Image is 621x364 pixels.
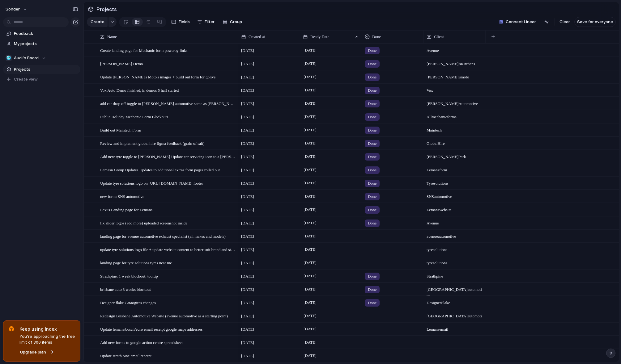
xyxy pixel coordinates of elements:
span: Strathpine: 1 week blockout, tooltip [100,272,158,279]
span: Done [368,167,376,173]
span: [DATE] [302,126,318,134]
span: [DATE] [241,127,254,133]
span: [DATE] [241,300,254,306]
div: 🥶 [6,55,12,61]
span: [DATE] [241,353,254,359]
span: Group [230,19,242,25]
span: Audi's Board [14,55,39,61]
span: [DATE] [302,153,318,160]
span: fix slider logos (add more) uploaded screenshot inside [100,219,187,226]
span: [DATE] [241,167,254,173]
span: [DATE] [241,247,254,253]
span: [DATE] [302,352,318,359]
span: Done [368,74,376,80]
span: [DATE] [241,61,254,67]
span: [DATE] [241,114,254,120]
span: Lemans email [424,323,485,333]
span: [DATE] [241,74,254,80]
span: [DATE] [302,325,318,333]
span: [DATE] [241,207,254,213]
span: Add new tyre toggle to [PERSON_NAME] Update car servicing icon to a [PERSON_NAME] Make trye ‘’tyr... [100,153,236,160]
span: Clear [559,19,570,25]
span: [GEOGRAPHIC_DATA] automotive [424,283,485,299]
span: Client [434,34,444,40]
span: [DATE] [241,140,254,147]
span: Global Hire [424,137,485,147]
span: Lemasn Group Updates Updates to additional extras form pages rolled out [100,166,220,173]
span: Name [107,34,117,40]
span: Done [368,207,376,213]
span: Projects [95,4,118,15]
span: [DATE] [302,73,318,81]
span: Create [91,19,104,25]
button: Save for everyone [574,17,616,27]
span: Ready Date [310,34,329,40]
span: [DATE] [302,286,318,293]
span: sonder [6,6,20,12]
span: Review and implement global hire figma feedback (grain of salt) [100,140,205,147]
span: brisbane auto 3 weeks blockout [100,286,151,293]
span: Designer flake Cataogires changes - [100,299,158,306]
span: Done [368,48,376,54]
button: Create view [3,75,80,84]
span: Build out Maintech Form [100,126,141,133]
span: Done [368,101,376,107]
span: [DATE] [302,259,318,266]
span: Designer Flake [424,296,485,306]
span: Avenue [424,217,485,226]
span: Done [368,140,376,147]
button: Filter [195,17,217,27]
span: avenue automotive [424,230,485,240]
button: Clear [557,17,572,27]
span: Vox Auto Demo finished, in demos 5 half started [100,86,179,94]
span: [PERSON_NAME] Automotive [424,97,485,107]
span: Done [368,180,376,186]
button: Create [87,17,108,27]
span: Lemans website [424,203,485,213]
span: Lexus Landing page for Lemans [100,206,152,213]
span: Done [368,220,376,226]
span: update tyre solutions logo file + update website content to better suit brand and store locations [100,246,236,253]
span: [DATE] [302,60,318,67]
button: Upgrade plan [18,348,56,357]
span: [DATE] [302,272,318,280]
span: [DATE] [302,113,318,120]
span: Lemans form [424,164,485,173]
span: Vox [424,84,485,94]
span: [DATE] [302,100,318,107]
span: [PERSON_NAME] Demo [100,60,143,67]
a: Feedback [3,29,80,38]
a: Projects [3,65,80,74]
span: [DATE] [241,233,254,240]
span: [DATE] [241,313,254,319]
span: Keep using Index [19,326,75,332]
span: Update lemans/bosch/euro email receipt google maps addresses [100,325,202,333]
span: Feedback [14,31,78,37]
span: Create landing page for Mechanic form powerby links [100,47,188,54]
span: Created at [249,34,265,40]
span: [DATE] [241,48,254,54]
span: [DATE] [241,180,254,186]
span: [DATE] [302,206,318,213]
span: [DATE] [241,260,254,266]
span: [DATE] [302,166,318,174]
button: Connect Linear [496,17,538,27]
span: [DATE] [302,232,318,240]
button: Fields [169,17,192,27]
span: My projects [14,41,78,47]
span: Filter [205,19,215,25]
span: Redesign Brisbane Automotive Website (avenue automotive as a starting point) [100,312,228,319]
span: landing page for tyre solutions tyres near me [100,259,172,266]
span: Done [368,287,376,293]
a: My projects [3,39,80,48]
span: Done [368,273,376,279]
span: Save for everyone [577,19,613,25]
span: [DATE] [241,326,254,333]
span: Avenue [424,44,485,54]
span: [PERSON_NAME] Park [424,150,485,160]
span: Done [368,194,376,200]
button: sonder [3,4,31,14]
button: 🥶Audi's Board [3,53,80,63]
span: Public Holiday Mechanic Form Blockouts [100,113,168,120]
span: [DATE] [241,101,254,107]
